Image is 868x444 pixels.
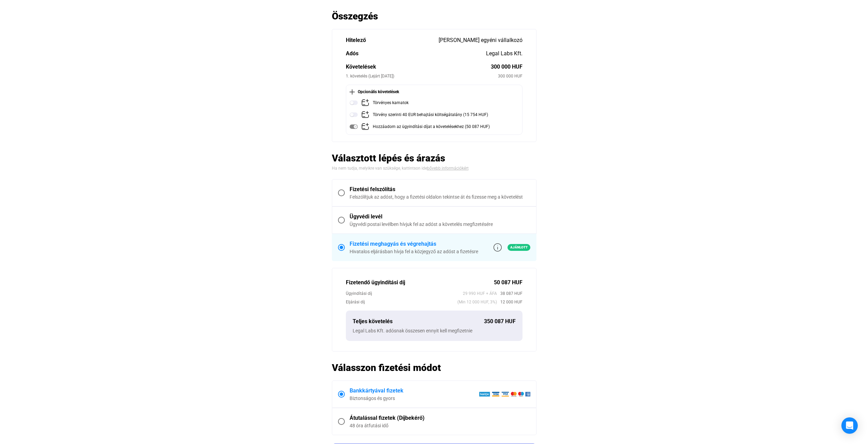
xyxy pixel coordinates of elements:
div: 1. követelés (Lejárt [DATE]) [346,73,498,80]
div: 48 óra átfutási idő [350,422,530,429]
div: Követelések [346,63,491,71]
div: Fizetendő ügyindítási díj [346,278,494,287]
h2: Válasszon fizetési módot [332,362,536,374]
div: Open Intercom Messenger [841,417,858,434]
span: (Min 12 000 HUF, 3%) [457,299,497,305]
img: toggle-on-disabled [350,123,358,131]
div: Opcionális követelések [350,88,519,95]
div: Felszólítjuk az adóst, hogy a fizetési oldalon tekintse át és fizesse meg a követelést [350,194,530,200]
div: 300 000 HUF [498,73,523,80]
a: bővebb információkért [427,166,469,171]
span: 29 990 HUF + ÁFA [463,290,497,297]
div: Ügyvédi postai levélben hívjuk fel az adóst a követelés megfizetésére [350,221,530,228]
img: toggle-off [350,111,358,119]
div: 300 000 HUF [491,63,523,71]
div: Biztonságos és gyors [350,395,479,402]
img: plus-black [350,89,355,95]
div: 350 087 HUF [484,317,516,326]
span: 38 087 HUF [497,290,523,297]
span: Ajánlott [507,244,530,251]
div: Bankkártyával fizetek [350,387,479,395]
h2: Összegzés [332,10,536,22]
div: Hivatalos eljárásban hívja fel a közjegyző az adóst a fizetésre [350,248,478,255]
div: Legal Labs Kft. adósnak összesen ennyit kell megfizetnie [353,327,516,334]
div: 50 087 HUF [494,278,523,287]
div: Ügyvédi levél [350,213,530,221]
div: Fizetési felszólítás [350,185,530,194]
div: Ügyindítási díj [346,290,463,297]
div: Törvényes kamatok [373,99,409,107]
img: barion [479,391,530,397]
div: Eljárási díj [346,299,457,305]
div: Hozzáadom az ügyindítási díjat a követelésekhez (50 087 HUF) [373,123,490,131]
div: Adós [346,49,486,58]
img: toggle-off [350,99,358,107]
span: Ha nem tudja, melyikre van szüksége, kattintson ide [332,166,427,171]
div: Teljes követelés [353,317,484,326]
div: Törvény szerinti 40 EUR behajtási költségátalány (15 754 HUF) [373,111,488,119]
img: add-claim [361,123,369,131]
img: info-grey-outline [494,243,502,252]
h2: Választott lépés és árazás [332,152,536,164]
img: add-claim [361,99,369,107]
div: [PERSON_NAME] egyéni vállalkozó [439,36,523,44]
span: 12 000 HUF [497,299,523,305]
div: Fizetési meghagyás és végrehajtás [350,240,478,248]
a: info-grey-outlineAjánlott [494,243,530,252]
div: Hitelező [346,36,439,44]
img: add-claim [361,111,369,119]
div: Legal Labs Kft. [486,49,523,58]
div: Átutalással fizetek (Díjbekérő) [350,414,530,422]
